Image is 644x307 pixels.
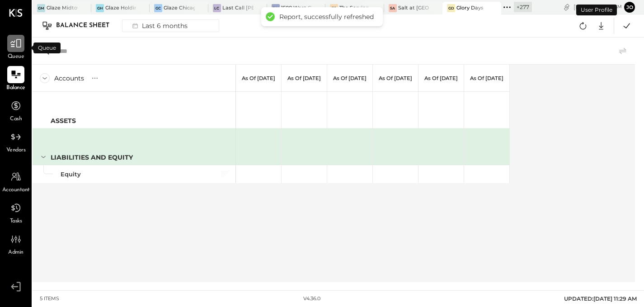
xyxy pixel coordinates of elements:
div: Report, successfully refreshed [279,13,374,21]
p: As of [DATE] [333,75,367,81]
p: As of [DATE] [287,75,321,81]
a: Balance [0,66,31,92]
div: Last Call [PERSON_NAME], LLC [222,5,254,12]
button: Jo [624,2,635,13]
div: + 277 [514,2,532,12]
div: Accounts [54,74,84,83]
div: Sa [389,4,397,12]
div: Equity [61,170,81,179]
span: Admin [8,249,24,257]
div: copy link [562,2,571,12]
div: Balance Sheet [56,19,118,33]
span: Accountant [2,186,30,194]
div: 1W [272,4,280,12]
a: Admin [0,231,31,257]
div: LIABILITIES AND EQUITY [51,153,133,162]
span: Balance [6,84,25,92]
p: As of [DATE] [470,75,503,81]
div: 1500 West Capital LP [281,5,312,12]
div: Glory Days [456,5,484,12]
div: Glaze Midtown East - Glaze Lexington One LLC [47,5,78,12]
div: Last 6 months [127,20,191,32]
div: GM [37,4,45,12]
div: GC [154,4,162,12]
span: UPDATED: [DATE] 11:29 AM [564,295,637,302]
a: Vendors [0,128,31,155]
a: Tasks [0,199,31,226]
p: As of [DATE] [242,75,275,81]
span: Tasks [10,217,22,226]
span: 11 : 29 [595,3,613,11]
div: User Profile [576,5,617,15]
a: Accountant [0,168,31,194]
div: 5 items [40,295,59,302]
button: Last 6 months [122,19,219,32]
div: TS [330,4,338,12]
p: As of [DATE] [424,75,458,81]
div: LC [213,4,221,12]
div: Glaze Holdings - Glaze Teriyaki Holdings LLC [105,5,136,12]
div: [DATE] [573,3,622,11]
div: GH [96,4,104,12]
p: As of [DATE] [379,75,412,81]
a: Cash [0,97,31,123]
div: Salt at [GEOGRAPHIC_DATA] [398,5,429,12]
div: Queue [33,43,61,53]
div: The Serving Spoon [339,5,371,12]
span: Vendors [6,146,26,155]
div: ASSETS [51,116,76,125]
a: Queue [0,35,31,61]
span: Cash [10,115,22,123]
div: Glaze Chicago Ghost - West River Rice LLC [164,5,195,12]
div: v 4.36.0 [303,295,320,302]
div: GD [447,4,455,12]
span: Queue [8,53,24,61]
span: am [614,4,622,10]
